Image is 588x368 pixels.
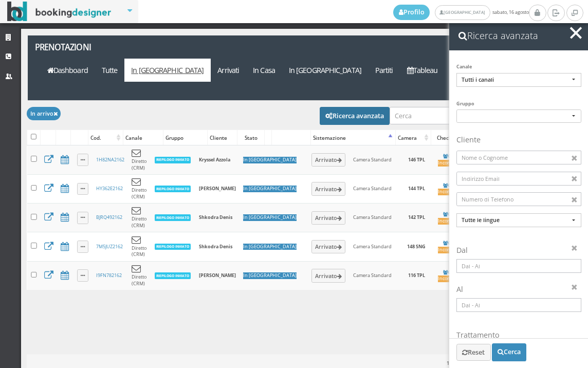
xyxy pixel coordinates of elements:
span: sabato, 16 agosto [393,5,529,20]
td: Camera Standard [350,174,399,203]
a: Tutte [95,59,124,82]
a: 0 / 3Incompleto [438,153,462,167]
div: Incompleto [438,160,462,167]
span: Tutte le lingue [462,216,576,224]
button: Arrivato [311,182,346,195]
img: BookingDesigner.com [7,2,112,22]
label: Canale [456,64,472,70]
input: Indirizzo Email [456,172,581,186]
input: Nome o Cognome [456,151,581,164]
div: Checkin [431,131,462,145]
h4: Trattamento [456,330,581,339]
td: Diretto (CRM) [128,174,150,203]
a: [GEOGRAPHIC_DATA] [435,5,490,20]
a: Partiti [368,59,400,82]
b: 144 TPL [408,185,425,192]
a: 1H82NA2162 [96,156,124,163]
b: Shkodra Denis [199,214,232,220]
b: Shkodra Denis [199,243,232,250]
td: Camera Standard [350,204,399,232]
a: RIEPILOGO INVIATO [154,272,191,279]
span: Tutti i canali [462,76,576,84]
input: Numero di Telefono [456,192,581,206]
input: Dal - Al [456,298,581,312]
a: 7M5JUZ2162 [96,243,123,250]
div: Incompleto [438,247,462,253]
td: Diretto (CRM) [128,145,150,174]
a: I9FN782162 [96,272,122,279]
button: Ricerca avanzata [320,107,390,124]
h4: Al [456,285,581,293]
b: 116 TPL [408,272,425,279]
button: Tutti i canali [456,73,581,87]
a: Liste [445,59,472,82]
a: In [GEOGRAPHIC_DATA] [124,59,211,82]
div: Stato [237,131,264,145]
a: Arrivati [211,59,246,82]
div: In [GEOGRAPHIC_DATA] [243,244,297,250]
b: RIEPILOGO INVIATO [156,215,189,220]
td: Diretto (CRM) [128,232,150,261]
b: [PERSON_NAME] [199,185,236,192]
a: RIEPILOGO INVIATO [154,214,191,220]
td: Diretto (CRM) [128,204,150,232]
div: Cod. [88,131,123,145]
b: 11 [447,360,452,366]
div: In [GEOGRAPHIC_DATA] [243,157,297,163]
b: RIEPILOGO INVIATO [156,157,189,162]
button: Arrivato [311,269,346,282]
button: Cerca [492,343,526,361]
b: RIEPILOGO INVIATO [156,244,189,249]
button: Reset [456,344,491,361]
button: Arrivato [311,153,346,167]
b: 148 SNG [407,243,426,250]
div: Canale [123,131,163,145]
a: 0 / 4Incompleto [438,211,462,225]
div: In [GEOGRAPHIC_DATA] [243,186,297,192]
div: Cliente [208,131,237,145]
div: Incompleto [438,189,462,195]
div: In [GEOGRAPHIC_DATA] [243,214,297,221]
button: In arrivo [27,107,61,120]
a: Tableau [400,59,445,82]
a: RIEPILOGO INVIATO [154,156,191,162]
a: 0 / 4Incompleto [438,269,462,283]
label: Gruppo [456,101,474,107]
a: Prenotazioni [28,35,134,59]
a: BJRQ492162 [96,214,122,220]
a: RIEPILOGO INVIATO [154,243,191,249]
div: Sistemazione [311,131,395,145]
a: Dashboard [40,59,95,82]
input: Cerca [390,107,472,124]
div: Incompleto [438,275,462,282]
b: RIEPILOGO INVIATO [156,187,189,191]
td: Camera Standard [350,145,399,174]
button: Arrivato [311,240,346,253]
h2: Ricerca avanzata [449,21,588,51]
button: Arrivato [311,211,346,225]
a: 0 / 1Incompleto [438,240,462,253]
div: In [GEOGRAPHIC_DATA] [243,272,297,279]
td: Camera Standard [350,261,399,290]
h4: Cliente [449,135,588,151]
div: Incompleto [438,218,462,225]
td: Camera Standard [350,232,399,261]
a: Profilo [393,5,430,20]
div: Camera [396,131,431,145]
input: Dal - Al [456,259,581,273]
h4: Dal [456,246,581,254]
b: RIEPILOGO INVIATO [156,273,189,278]
a: In [GEOGRAPHIC_DATA] [282,59,368,82]
b: 142 TPL [408,214,425,220]
b: [PERSON_NAME] [199,272,236,279]
div: Gruppo [163,131,207,145]
td: Diretto (CRM) [128,261,150,290]
a: RIEPILOGO INVIATO [154,185,191,192]
b: Kryssel Azzola [199,156,230,163]
button: Tutte le lingue [456,213,581,227]
b: 146 TPL [408,156,425,163]
a: HY362E2162 [96,185,123,192]
a: 0 / 3Incompleto [438,182,462,196]
a: In Casa [246,59,282,82]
